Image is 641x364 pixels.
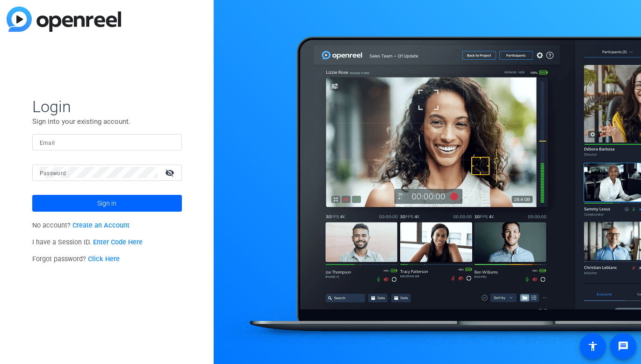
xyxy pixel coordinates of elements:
[40,136,174,148] input: Enter Email Address
[72,221,130,229] a: Create an Account
[618,341,629,352] mat-icon: message
[40,170,66,177] mat-label: Password
[32,97,182,116] span: Login
[7,7,121,32] img: blue-gradient.svg
[32,255,120,263] span: Forgot password?
[93,238,143,246] a: Enter Code Here
[40,140,55,146] mat-label: Email
[32,238,143,246] span: I have a Session ID.
[32,195,182,212] button: Sign in
[32,116,182,127] p: Sign into your existing account.
[159,166,182,179] mat-icon: visibility_off
[88,255,120,263] a: Click Here
[97,192,116,215] span: Sign in
[587,341,598,352] mat-icon: accessibility
[32,221,130,229] span: No account?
